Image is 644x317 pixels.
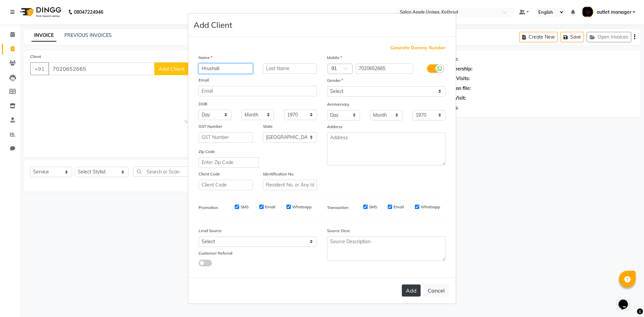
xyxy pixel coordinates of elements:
[199,77,209,83] label: Email
[265,204,275,210] label: Email
[393,204,404,210] label: Email
[263,171,294,177] label: Identification No.
[616,290,637,310] iframe: chat widget
[327,124,342,130] label: Address
[423,284,449,297] button: Cancel
[199,149,215,155] label: Zip Code
[292,204,312,210] label: Whatsapp
[199,180,253,190] input: Client Code
[327,77,343,84] label: Gender
[199,63,253,74] input: First Name
[369,204,377,210] label: SMS
[199,101,207,107] label: DOB
[390,45,445,51] span: Generate Dummy Number
[199,171,220,177] label: Client Code
[199,205,218,211] label: Promotion
[199,123,222,129] label: GST Number
[263,123,273,129] label: State
[199,132,253,143] input: GST Number
[199,86,317,96] input: Email
[356,63,414,74] input: Mobile
[327,205,348,211] label: Transaction
[263,180,317,190] input: Resident No. or Any Id
[194,19,232,31] h4: Add Client
[199,55,212,61] label: Name
[240,204,249,210] label: SMS
[199,157,259,168] input: Enter Zip Code
[327,101,349,107] label: Anniversary
[199,250,232,256] label: Customer Referral
[199,228,222,234] label: Lead Source
[327,228,350,234] label: Source Desc
[421,204,440,210] label: Whatsapp
[263,63,317,74] input: Last Name
[402,284,421,297] button: Add
[327,55,342,61] label: Mobile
